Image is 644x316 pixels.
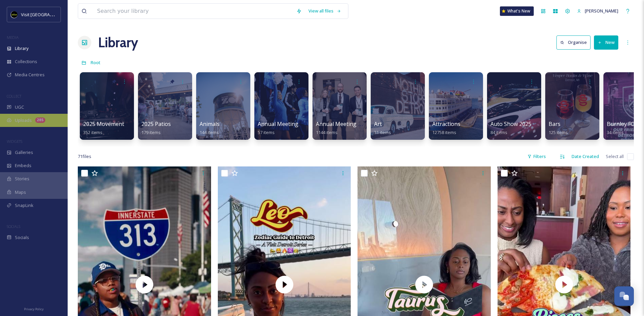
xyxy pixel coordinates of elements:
span: SOCIALS [7,224,20,229]
span: Art [374,120,382,128]
a: Library [98,32,138,53]
span: 1144 items [316,129,338,135]
span: MEDIA [7,35,19,40]
a: 2025 Movement352 items [83,121,124,135]
span: Burnley FC [607,120,634,128]
span: Annual Meeting (Eblast) [316,120,377,128]
span: Visit [GEOGRAPHIC_DATA] [21,11,73,18]
a: [PERSON_NAME] [574,4,622,18]
button: Open Chat [614,286,634,306]
input: Search your library [94,4,293,19]
span: 144 items [200,129,219,135]
span: Uploads [15,117,32,124]
a: View all files [305,4,345,18]
button: Organise [556,35,591,49]
a: Organise [556,35,594,49]
span: Collections [15,58,37,65]
span: Annual Meeting [258,120,298,128]
span: Embeds [15,162,31,169]
span: Bars [549,120,560,128]
span: [PERSON_NAME] [585,8,618,14]
span: 57 items [258,129,275,135]
a: Auto Show 202584 items [490,121,531,135]
img: VISIT%20DETROIT%20LOGO%20-%20BLACK%20BACKGROUND.png [11,11,18,18]
span: UGC [15,104,24,110]
button: New [594,35,618,49]
a: Bars125 items [549,121,568,135]
a: Burnley FC34 items [607,121,634,135]
a: Art31 items [374,121,391,135]
span: Auto Show 2025 [490,120,531,128]
span: Stories [15,176,29,182]
span: 179 items [141,129,161,135]
span: 2025 Patios [141,120,171,128]
span: Socials [15,234,29,241]
span: 2025 Movement [83,120,124,128]
span: Maps [15,189,26,195]
div: 285 [35,117,45,123]
span: 34 items [607,129,624,135]
span: 31 items [374,129,391,135]
a: Annual Meeting (Eblast)1144 items [316,121,377,135]
span: Select all [606,153,624,160]
span: Privacy Policy [24,307,44,311]
span: SnapLink [15,202,33,209]
span: COLLECT [7,94,21,99]
span: Attractions [432,120,460,128]
a: Privacy Policy [24,305,44,313]
div: Filters [524,150,549,163]
a: Root [91,58,100,67]
div: Date Created [568,150,602,163]
span: Galleries [15,149,33,156]
span: 352 items [83,129,102,135]
span: Media Centres [15,72,45,78]
a: 2025 Patios179 items [141,121,171,135]
span: Animals [200,120,220,128]
a: Animals144 items [200,121,220,135]
span: 71 file s [78,153,91,160]
span: 84 items [490,129,507,135]
span: 12758 items [432,129,456,135]
a: Annual Meeting57 items [258,121,298,135]
span: Library [15,45,28,52]
span: 125 items [549,129,568,135]
a: Attractions12758 items [432,121,460,135]
span: WIDGETS [7,139,22,144]
a: What's New [500,6,534,16]
span: Root [91,59,100,65]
